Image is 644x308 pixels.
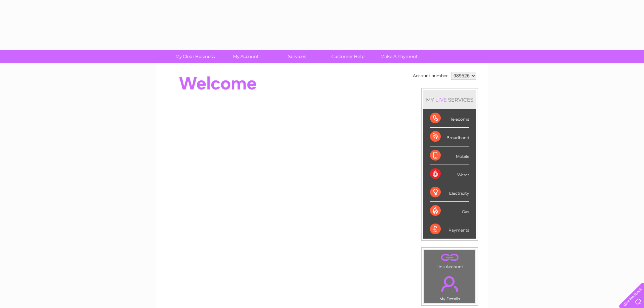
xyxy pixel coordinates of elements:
[424,270,476,303] td: My Details
[424,250,476,271] td: Link Account
[430,128,469,146] div: Broadband
[411,70,449,81] td: Account number
[430,146,469,165] div: Mobile
[426,252,474,263] a: .
[430,183,469,202] div: Electricity
[430,109,469,128] div: Telecoms
[320,50,376,63] a: Customer Help
[430,220,469,238] div: Payments
[430,202,469,220] div: Gas
[371,50,427,63] a: Make A Payment
[423,90,476,109] div: MY SERVICES
[269,50,325,63] a: Services
[426,272,474,296] a: .
[434,97,448,103] div: LIVE
[167,50,223,63] a: My Clear Business
[218,50,274,63] a: My Account
[430,165,469,183] div: Water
